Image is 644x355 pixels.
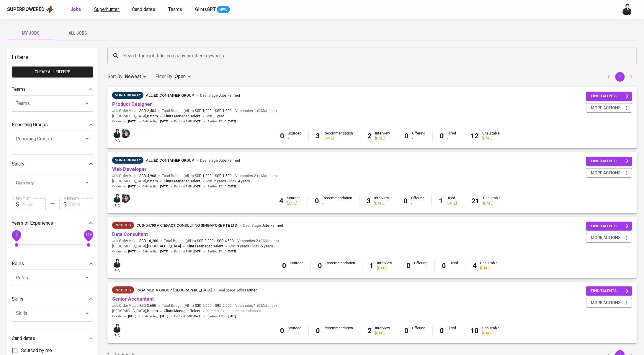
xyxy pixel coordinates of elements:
[174,249,202,254] span: Earliest EMD :
[168,6,183,13] a: Teams
[228,249,236,254] span: [DATE]
[12,333,93,344] div: Candidates
[237,239,279,244] span: Vacancies ( 0 Matches )
[318,262,322,270] b: 0
[414,261,427,271] div: Offering
[323,196,352,206] div: Recommendation
[164,179,200,183] span: Glints Managed Talent
[262,223,283,228] span: Jobs Farmed
[132,7,155,12] span: Candidates
[411,201,424,206] div: -
[370,262,374,270] b: 1
[473,262,477,270] b: 4
[164,309,200,313] span: Glints Managed Talent
[147,308,158,314] span: Batam
[125,73,141,80] p: Newest
[112,101,152,107] a: Product Designer
[404,327,408,335] b: 0
[374,201,389,206] div: [DATE]
[12,296,23,303] p: Skills
[207,184,236,189] span: Earliest ECJD :
[586,168,632,178] button: more actions
[160,119,168,124] span: [DATE]
[94,7,119,12] span: Superhunter
[480,266,498,271] div: [DATE]
[217,239,234,244] span: SGD 4,500
[288,131,301,141] div: Sourced
[367,197,371,205] b: 3
[215,239,216,244] span: -
[187,244,223,248] span: Glints Managed Talent
[591,169,621,177] span: more actions
[128,249,136,254] span: [DATE]
[147,179,158,184] span: Batam
[586,222,632,231] button: find talents
[206,308,262,314] span: Years of Experience not indicated.
[591,223,629,230] span: find talents
[112,184,136,189] span: Created at :
[288,326,301,336] div: Sourced
[280,132,284,140] b: 0
[586,103,632,113] button: more actions
[287,201,300,206] div: [DATE]
[12,335,35,342] p: Candidates
[586,298,632,308] button: more actions
[112,92,143,99] div: Pending Client’s Feedback
[70,6,82,13] a: Jobs
[94,6,120,13] a: Superhunter
[442,262,446,270] b: 0
[162,174,232,179] span: Total Budget (All-In)
[21,347,52,354] span: Sourced by me
[206,114,224,118] span: Min.
[195,6,230,13] a: GlintsGPT NEW
[375,331,390,336] div: [DATE]
[482,326,500,336] div: Unsuitable
[238,179,250,183] span: 4 years
[412,331,425,336] div: -
[132,6,156,13] a: Candidates
[375,326,390,336] div: Interview
[323,201,352,206] div: -
[12,86,26,93] p: Teams
[195,108,212,114] span: SGD 1,000
[207,314,236,318] span: Earliest ECJD :
[112,303,156,308] span: Job Order Value
[447,331,456,336] div: -
[323,326,353,336] div: Recommendation
[128,184,136,189] span: [DATE]
[586,157,632,166] button: find talents
[112,114,158,119] span: [GEOGRAPHIC_DATA] ,
[193,119,202,124] span: [DATE]
[412,136,425,141] div: -
[316,327,320,335] b: 0
[128,314,136,318] span: [DATE]
[160,314,168,318] span: [DATE]
[12,217,93,229] div: Years of Experience
[164,239,234,244] span: Total Budget (All-In)
[227,179,228,184] span: -
[412,131,425,141] div: Offering
[591,158,629,165] span: find talents
[480,261,498,271] div: Unsuitable
[164,114,200,118] span: Glints Managed Talent
[147,244,181,249] span: [GEOGRAPHIC_DATA]
[112,249,136,254] span: Created at :
[83,179,91,187] button: Open
[168,7,182,12] span: Teams
[440,327,444,335] b: 0
[471,197,480,205] b: 21
[586,92,632,101] button: find talents
[290,266,303,271] div: -
[470,132,479,140] b: 12
[112,174,156,179] span: Job Order Value
[253,108,256,114] span: 1
[12,260,24,267] p: Roles
[83,99,91,108] button: Open
[215,108,232,114] span: SGD 1,300
[403,197,408,205] b: 0
[603,72,637,82] nav: pagination navigation
[162,108,232,114] span: Total Budget (All-In)
[12,52,93,62] h6: Filters
[112,258,122,273] div: pic
[228,184,236,189] span: [DATE]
